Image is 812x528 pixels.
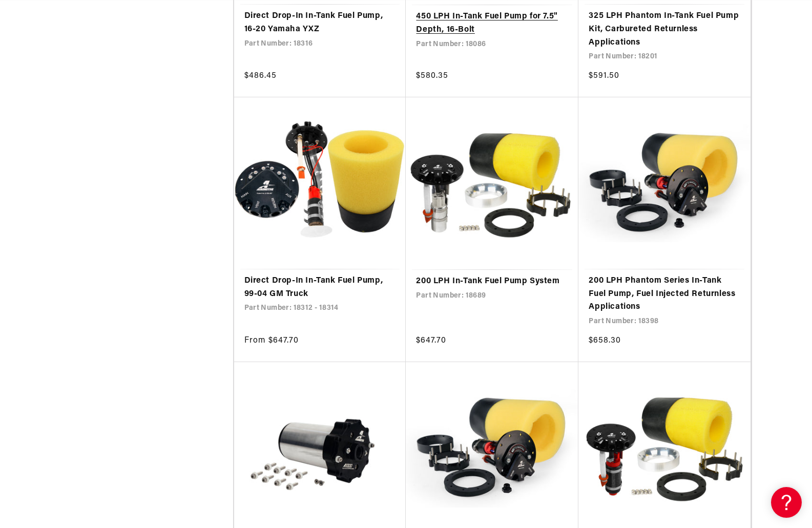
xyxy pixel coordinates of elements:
a: 450 LPH In-Tank Fuel Pump for 7.5" Depth, 16-Bolt [416,10,568,36]
a: 200 LPH Phantom Series In-Tank Fuel Pump, Fuel Injected Returnless Applications [589,274,740,314]
a: Direct Drop-In In-Tank Fuel Pump, 99-04 GM Truck [244,274,396,301]
a: 325 LPH Phantom In-Tank Fuel Pump Kit, Carbureted Returnless Applications [589,10,740,49]
a: Direct Drop-In In-Tank Fuel Pump, 16-20 Yamaha YXZ [244,10,396,36]
a: 200 LPH In-Tank Fuel Pump System [416,275,568,288]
